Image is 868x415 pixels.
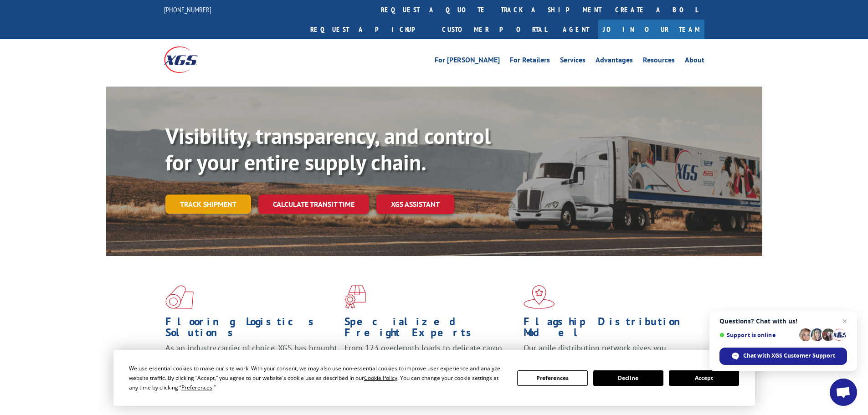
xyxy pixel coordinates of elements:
span: Cookie Policy [364,374,397,382]
div: Chat with XGS Customer Support [719,348,847,365]
a: Request a pickup [303,20,435,39]
h1: Specialized Freight Experts [344,316,517,343]
span: Preferences [181,384,212,391]
button: Accept [669,370,739,386]
a: Agent [554,20,598,39]
a: Customer Portal [435,20,554,39]
b: Visibility, transparency, and control for your entire supply chain. [165,122,491,176]
span: As an industry carrier of choice, XGS has brought innovation and dedication to flooring logistics... [165,343,337,375]
img: xgs-icon-total-supply-chain-intelligence-red [165,285,194,309]
a: Join Our Team [598,20,704,39]
button: Preferences [517,370,587,386]
p: From 123 overlength loads to delicate cargo, our experienced staff knows the best way to move you... [344,343,517,383]
a: For [PERSON_NAME] [435,56,500,67]
a: Services [560,56,586,67]
span: Our agile distribution network gives you nationwide inventory management on demand. [524,343,691,364]
div: We use essential cookies to make our site work. With your consent, we may also use non-essential ... [129,364,506,392]
a: Calculate transit time [258,195,369,214]
button: Decline [593,370,663,386]
h1: Flooring Logistics Solutions [165,316,338,343]
a: For Retailers [510,56,550,67]
img: xgs-icon-focused-on-flooring-red [344,285,366,309]
h1: Flagship Distribution Model [524,316,696,343]
a: About [685,56,704,67]
a: Resources [643,56,675,67]
div: Cookie Consent Prompt [113,350,755,406]
span: Questions? Chat with us! [719,318,847,325]
span: Close chat [839,316,850,327]
span: Chat with XGS Customer Support [743,352,835,360]
div: Open chat [830,379,857,406]
img: xgs-icon-flagship-distribution-model-red [524,285,555,309]
a: XGS ASSISTANT [376,195,454,214]
a: Track shipment [165,195,251,214]
span: Support is online [719,332,796,338]
a: Advantages [596,56,633,67]
a: [PHONE_NUMBER] [164,5,211,14]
